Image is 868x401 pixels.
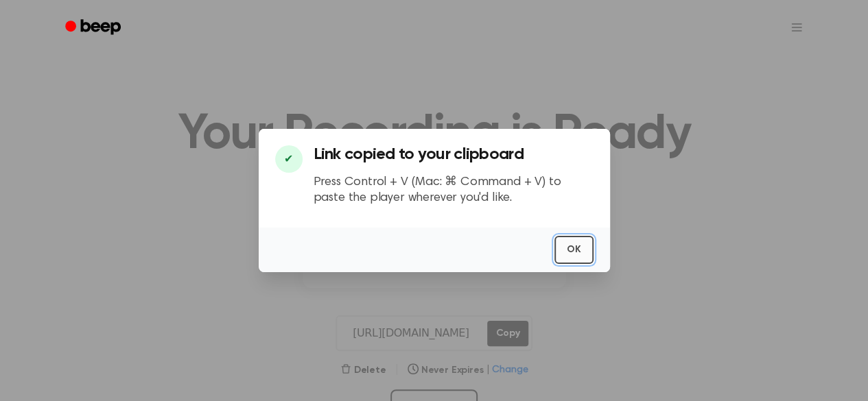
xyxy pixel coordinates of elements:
[554,236,594,264] button: OK
[56,14,133,41] a: Beep
[314,175,594,206] p: Press Control + V (Mac: ⌘ Command + V) to paste the player wherever you'd like.
[275,145,303,173] div: ✔
[314,145,594,164] h3: Link copied to your clipboard
[780,11,813,44] button: Open menu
